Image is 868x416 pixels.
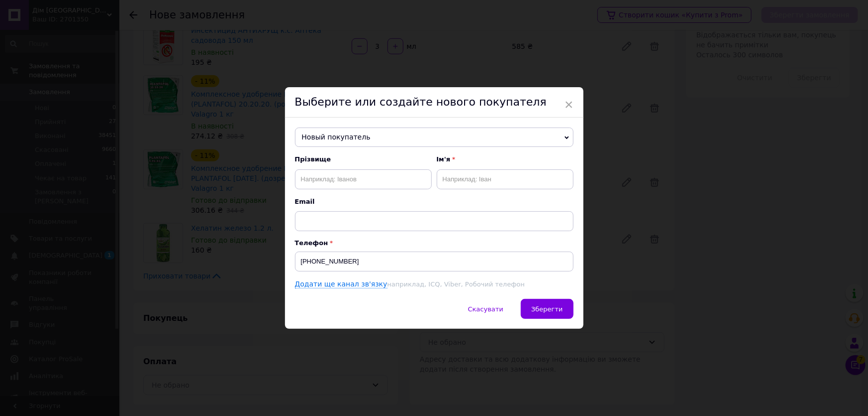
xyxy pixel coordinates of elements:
[285,87,583,118] div: Выберите или создайте нового покупателя
[295,155,432,164] span: Прізвище
[295,280,387,288] a: Додати ще канал зв'язку
[387,280,525,288] span: наприклад, ICQ, Viber, Робочий телефон
[295,239,574,247] p: Телефон
[458,299,514,319] button: Скасувати
[521,299,573,319] button: Зберегти
[295,252,574,272] input: +38 096 0000000
[437,169,574,189] input: Наприклад: Іван
[531,305,563,313] span: Зберегти
[468,305,503,313] span: Скасувати
[437,155,574,164] span: Ім'я
[295,197,574,206] span: Email
[565,96,574,113] span: ×
[295,169,432,189] input: Наприклад: Іванов
[295,128,574,147] span: Новый покупатель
